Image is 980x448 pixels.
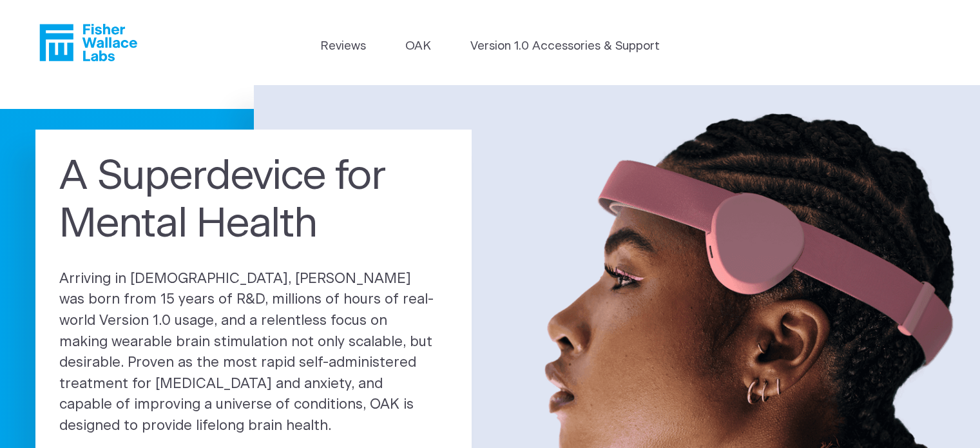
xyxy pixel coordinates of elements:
a: Reviews [320,37,366,55]
h1: A Superdevice for Mental Health [59,153,448,249]
p: Arriving in [DEMOGRAPHIC_DATA], [PERSON_NAME] was born from 15 years of R&D, millions of hours of... [59,269,448,437]
a: Fisher Wallace [39,24,137,61]
a: Version 1.0 Accessories & Support [470,37,660,55]
a: OAK [405,37,431,55]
